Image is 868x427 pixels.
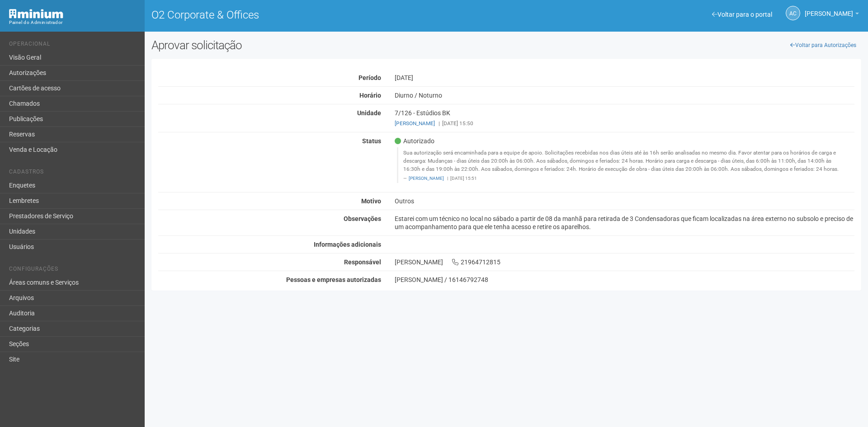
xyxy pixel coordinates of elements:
[9,41,138,50] li: Operacional
[785,38,861,52] a: Voltar para Autorizações
[395,119,854,127] div: [DATE] 15:50
[9,9,63,19] img: Minium
[359,92,381,99] strong: Horário
[805,11,859,19] a: [PERSON_NAME]
[388,258,861,266] div: [PERSON_NAME] 21964712815
[151,38,500,52] h2: Aprovar solicitação
[388,109,861,127] div: 7/126 - Estúdios BK
[362,137,381,145] strong: Status
[9,19,138,27] div: Painel do Administrador
[805,1,853,17] span: Ana Carla de Carvalho Silva
[395,276,854,284] div: [PERSON_NAME] / 16146792748
[151,9,500,21] h1: O2 Corporate & Offices
[388,91,861,99] div: Diurno / Noturno
[403,175,849,182] footer: [DATE] 15:51
[388,197,861,205] div: Outros
[447,176,448,181] span: |
[439,120,440,127] span: |
[286,276,381,283] strong: Pessoas e empresas autorizadas
[357,109,381,117] strong: Unidade
[388,74,861,82] div: [DATE]
[9,169,138,178] li: Cadastros
[9,266,138,275] li: Configurações
[344,258,381,266] strong: Responsável
[409,176,444,181] a: [PERSON_NAME]
[397,147,854,183] blockquote: Sua autorização será encaminhada para a equipe de apoio. Solicitações recebidas nos dias úteis at...
[712,11,772,18] a: Voltar para o portal
[388,215,861,231] div: Estarei com um técnico no local no sábado a partir de 08 da manhã para retirada de 3 Condensadora...
[786,6,800,20] a: AC
[395,120,435,127] a: [PERSON_NAME]
[361,197,381,205] strong: Motivo
[344,215,381,222] strong: Observações
[395,137,434,145] span: Autorizado
[359,74,381,81] strong: Período
[314,241,381,248] strong: Informações adicionais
